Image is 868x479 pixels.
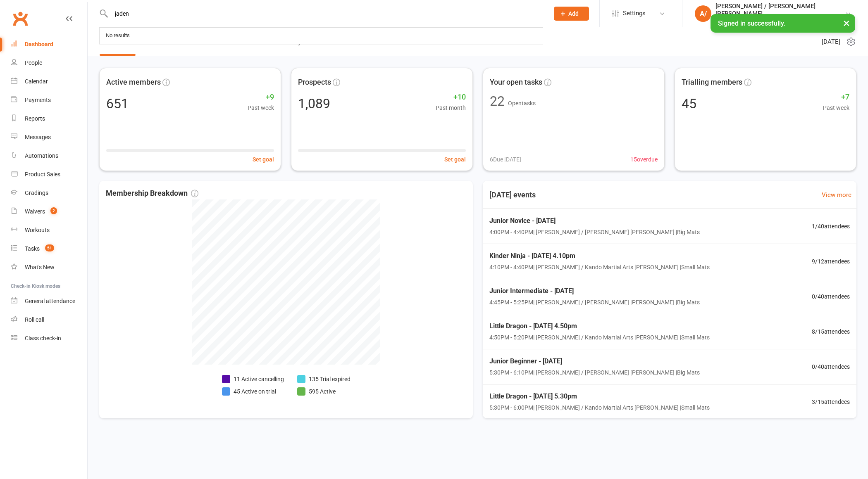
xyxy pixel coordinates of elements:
span: [DATE] [822,37,840,47]
span: 1 / 40 attendees [812,222,850,231]
span: Membership Breakdown [106,187,198,199]
div: Tasks [25,245,40,252]
a: View more [822,190,851,200]
button: × [839,14,854,32]
a: Gradings [11,184,87,202]
span: Kinder Ninja - [DATE] 4.10pm [489,251,710,261]
span: 51 [45,244,54,251]
span: Active members [106,76,161,88]
span: +10 [436,91,466,103]
span: 6 Due [DATE] [490,155,521,164]
a: Tasks 51 [11,239,87,258]
span: Settings [623,4,646,23]
a: Class kiosk mode [11,329,87,348]
a: People [11,54,87,72]
a: Product Sales [11,165,87,184]
div: Roll call [25,316,44,323]
span: 5:30PM - 6:10PM | [PERSON_NAME] / [PERSON_NAME] [PERSON_NAME] | Big Mats [489,368,700,377]
div: Waivers [25,208,45,215]
a: Workouts [11,221,87,239]
span: 2 [50,207,57,214]
span: Little Dragon - [DATE] 5.30pm [489,391,710,402]
div: Gradings [25,190,48,196]
span: 5:30PM - 6:00PM | [PERSON_NAME] / Kando Martial Arts [PERSON_NAME] | Small Mats [489,403,710,412]
a: Waivers 2 [11,202,87,221]
span: Past week [823,103,849,112]
span: Your open tasks [490,76,542,88]
span: Add [568,10,579,17]
div: 1,089 [298,97,330,110]
div: Workouts [25,227,50,233]
span: Little Dragon - [DATE] 4.50pm [489,321,710,332]
div: General attendance [25,298,75,304]
span: Junior Beginner - [DATE] [489,356,700,367]
a: Automations [11,147,87,165]
span: Trialling members [682,76,742,88]
span: 9 / 12 attendees [812,257,850,266]
a: Messages [11,128,87,147]
a: What's New [11,258,87,277]
a: Roll call [11,311,87,329]
span: 0 / 40 attendees [812,362,850,371]
span: Open tasks [508,100,536,107]
div: Product Sales [25,171,60,178]
div: Dashboard [25,41,53,47]
div: Automations [25,152,58,159]
a: Reports [11,109,87,128]
li: 45 Active on trial [222,387,284,396]
div: Payments [25,97,51,103]
span: Prospects [298,76,331,88]
button: Set goal [253,155,274,164]
div: 45 [682,97,696,110]
div: No results [103,30,132,42]
span: +9 [248,91,274,103]
span: 15 overdue [630,155,658,164]
li: 135 Trial expired [297,375,351,384]
span: Past week [248,103,274,112]
h3: [DATE] events [483,187,542,202]
input: Search... [109,8,543,19]
a: Payments [11,91,87,109]
li: 595 Active [297,387,351,396]
div: Class check-in [25,335,61,341]
span: 4:00PM - 4:40PM | [PERSON_NAME] / [PERSON_NAME] [PERSON_NAME] | Big Mats [489,228,700,237]
span: 8 / 15 attendees [812,327,850,336]
div: [PERSON_NAME] / [PERSON_NAME] [PERSON_NAME] [715,2,845,17]
div: Messages [25,134,51,140]
div: People [25,59,42,66]
span: Past month [436,103,466,112]
a: Clubworx [10,8,31,29]
div: A/ [695,5,711,22]
span: Junior Novice - [DATE] [489,216,700,226]
span: Junior Intermediate - [DATE] [489,286,700,296]
span: Signed in successfully. [718,19,785,27]
a: Calendar [11,72,87,91]
li: 11 Active cancelling [222,375,284,384]
button: Add [554,7,589,21]
div: Calendar [25,78,48,85]
span: 0 / 40 attendees [812,292,850,301]
span: 4:45PM - 5:25PM | [PERSON_NAME] / [PERSON_NAME] [PERSON_NAME] | Big Mats [489,298,700,307]
a: General attendance kiosk mode [11,292,87,311]
div: 22 [490,95,505,108]
span: 4:10PM - 4:40PM | [PERSON_NAME] / Kando Martial Arts [PERSON_NAME] | Small Mats [489,263,710,272]
span: +7 [823,91,849,103]
div: 651 [106,97,129,110]
div: What's New [25,264,55,270]
button: Set goal [444,155,466,164]
span: 3 / 15 attendees [812,397,850,406]
span: 4:50PM - 5:20PM | [PERSON_NAME] / Kando Martial Arts [PERSON_NAME] | Small Mats [489,333,710,342]
div: Reports [25,115,45,122]
a: Dashboard [11,35,87,54]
